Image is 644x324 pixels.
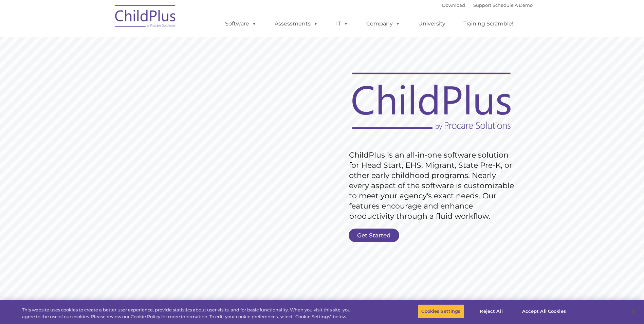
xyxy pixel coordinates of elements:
[626,304,641,319] button: Close
[268,17,325,31] a: Assessments
[411,17,452,31] a: University
[473,2,491,8] a: Support
[470,304,513,319] button: Reject All
[218,17,263,31] a: Software
[442,2,533,8] font: |
[457,17,521,31] a: Training Scramble!!
[493,2,533,8] a: Schedule A Demo
[360,17,407,31] a: Company
[349,229,399,242] a: Get Started
[442,2,465,8] a: Download
[349,150,517,221] rs-layer: ChildPlus is an all-in-one software solution for Head Start, EHS, Migrant, State Pre-K, or other ...
[418,304,464,319] button: Cookies Settings
[518,304,570,319] button: Accept All Cookies
[329,17,355,31] a: IT
[112,0,180,34] img: ChildPlus by Procare Solutions
[22,307,354,320] div: This website uses cookies to create a better user experience, provide statistics about user visit...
